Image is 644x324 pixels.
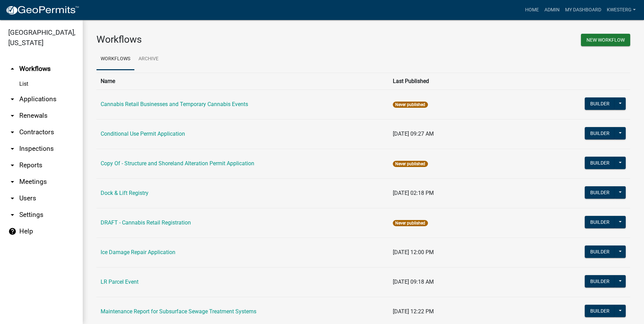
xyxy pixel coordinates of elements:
i: arrow_drop_down [8,194,17,202]
button: Builder [585,275,615,288]
button: Builder [585,305,615,317]
i: help [8,227,17,236]
span: Never published [393,161,428,167]
a: Conditional Use Permit Application [101,130,185,137]
i: arrow_drop_down [8,178,17,186]
i: arrow_drop_down [8,112,17,120]
a: Copy Of - Structure and Shoreland Alteration Permit Application [101,160,254,167]
i: arrow_drop_down [8,95,17,103]
a: Home [522,3,542,17]
a: Cannabis Retail Businesses and Temporary Cannabis Events [101,101,248,107]
button: Builder [585,186,615,199]
i: arrow_drop_down [8,128,17,136]
th: Name [96,73,389,90]
button: New Workflow [581,34,630,46]
a: Archive [134,48,163,70]
button: Builder [585,216,615,228]
a: My Dashboard [562,3,604,17]
span: [DATE] 12:22 PM [393,308,434,315]
span: [DATE] 02:18 PM [393,190,434,196]
a: Maintenance Report for Subsurface Sewage Treatment Systems [101,308,256,315]
span: [DATE] 12:00 PM [393,249,434,255]
button: Builder [585,97,615,110]
i: arrow_drop_down [8,161,17,169]
span: [DATE] 09:27 AM [393,130,434,137]
h3: Workflows [96,34,358,45]
a: Admin [542,3,562,17]
button: Builder [585,157,615,169]
a: kwesterg [604,3,638,17]
i: arrow_drop_up [8,65,17,73]
a: Ice Damage Repair Application [101,249,175,255]
a: Workflows [96,48,134,70]
span: Never published [393,220,428,226]
button: Builder [585,245,615,258]
a: DRAFT - Cannabis Retail Registration [101,219,191,226]
a: Dock & Lift Registry [101,190,149,196]
i: arrow_drop_down [8,211,17,219]
span: [DATE] 09:18 AM [393,279,434,285]
th: Last Published [389,73,543,90]
i: arrow_drop_down [8,145,17,153]
span: Never published [393,102,428,108]
button: Builder [585,127,615,139]
a: LR Parcel Event [101,279,139,285]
